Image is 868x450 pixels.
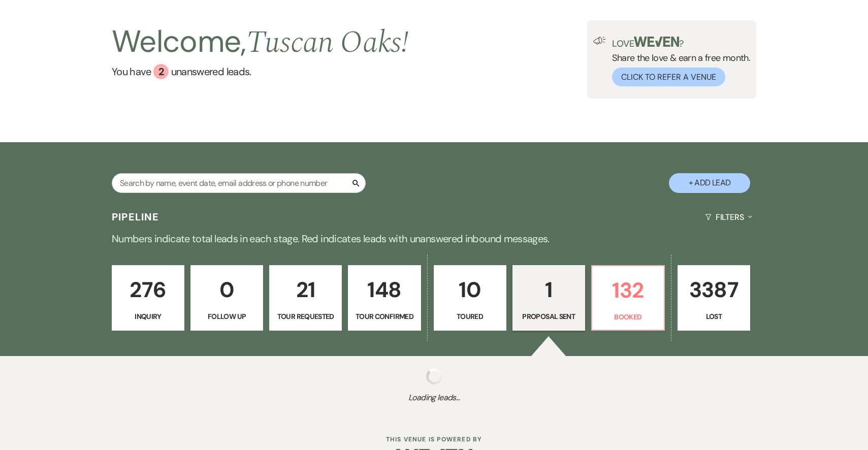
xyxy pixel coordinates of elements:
a: 10Toured [434,265,506,331]
div: 2 [153,64,169,79]
a: 132Booked [591,265,665,331]
p: 132 [598,273,658,307]
p: Love ? [612,37,750,48]
p: Proposal Sent [519,311,578,322]
p: Lost [684,311,744,322]
p: Numbers indicate total leads in each stage. Red indicates leads with unanswered inbound messages. [69,231,800,247]
a: You have 2 unanswered leads. [112,64,408,79]
a: 148Tour Confirmed [348,265,421,331]
p: 1 [519,273,578,307]
p: Follow Up [197,311,256,322]
input: Search by name, event date, email address or phone number [112,173,366,193]
img: weven-logo-green.svg [634,37,679,47]
a: 0Follow Up [190,265,263,331]
p: Tour Requested [276,311,335,322]
img: loud-speaker-illustration.svg [593,37,606,45]
a: 21Tour Requested [269,265,342,331]
button: Click to Refer a Venue [612,68,725,86]
span: Loading leads... [43,392,824,404]
p: Toured [440,311,500,322]
button: Filters [701,204,756,231]
span: Tuscan Oaks ! [246,19,408,66]
p: Tour Confirmed [355,311,414,322]
button: + Add Lead [669,173,750,193]
p: Booked [598,311,658,323]
a: 1Proposal Sent [512,265,585,331]
h2: Welcome, [112,20,408,64]
p: 276 [118,273,178,307]
div: Share the love & earn a free month. [606,37,750,86]
p: 10 [440,273,500,307]
a: 276Inquiry [112,265,184,331]
p: 0 [197,273,256,307]
p: 3387 [684,273,744,307]
p: 21 [276,273,335,307]
p: 148 [355,273,414,307]
p: Inquiry [118,311,178,322]
h3: Pipeline [112,210,159,224]
a: 3387Lost [678,265,750,331]
img: loading spinner [426,368,442,384]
